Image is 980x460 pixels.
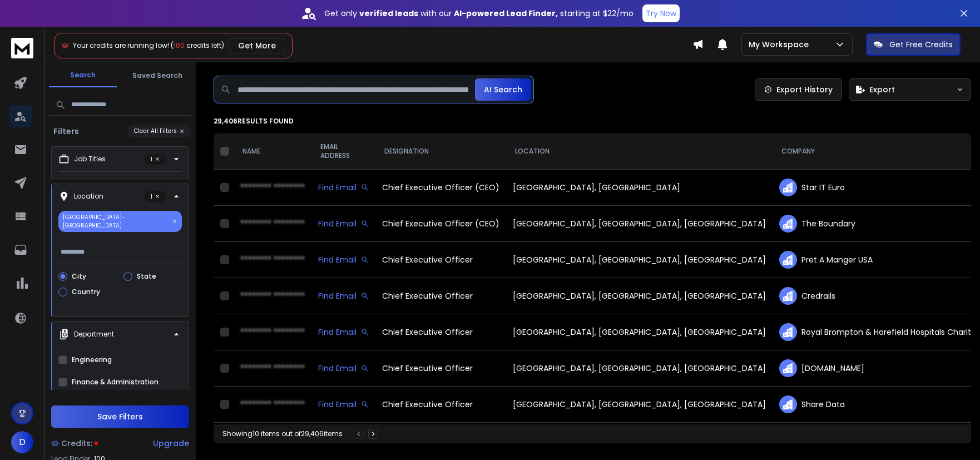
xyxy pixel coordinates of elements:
[72,272,86,281] label: City
[74,192,103,201] p: Location
[127,125,191,137] button: Clear All Filters
[58,211,182,232] p: [GEOGRAPHIC_DATA]-[GEOGRAPHIC_DATA]
[51,405,189,428] button: Save Filters
[779,215,976,233] div: The Boundary
[646,8,676,19] p: Try Now
[11,431,33,453] button: D
[74,155,106,164] p: Job Titles
[318,327,369,338] div: Find Email
[174,41,185,50] span: 100
[375,314,506,350] td: Chief Executive Officer
[318,182,369,193] div: Find Email
[779,359,976,377] div: [DOMAIN_NAME]
[171,41,224,50] span: ( credits left)
[749,39,813,50] p: My Workspace
[222,429,343,438] div: Showing 10 items out of 29,406 items
[318,399,369,410] div: Find Email
[779,323,976,341] div: Royal Brompton & Harefield Hospitals Charity
[375,242,506,278] td: Chief Executive Officer
[506,133,773,170] th: LOCATION
[779,287,976,305] div: Credrails
[375,170,506,206] td: Chief Executive Officer (CEO)
[779,395,976,413] div: Share Data
[144,154,166,165] p: 1
[375,423,506,459] td: Chief Executive Officer
[506,242,773,278] td: [GEOGRAPHIC_DATA], [GEOGRAPHIC_DATA], [GEOGRAPHIC_DATA]
[375,387,506,423] td: Chief Executive Officer
[49,126,83,137] h3: Filters
[49,64,117,87] button: Search
[318,254,369,265] div: Find Email
[375,350,506,387] td: Chief Executive Officer
[74,330,114,339] p: Department
[642,4,680,22] button: Try Now
[214,117,971,126] p: 29,406 results found
[61,438,92,449] span: Credits:
[72,378,159,387] label: Finance & Administration
[73,41,169,50] span: Your credits are running low!
[234,133,311,170] th: NAME
[506,314,773,350] td: [GEOGRAPHIC_DATA], [GEOGRAPHIC_DATA], [GEOGRAPHIC_DATA]
[755,78,842,101] a: Export History
[506,387,773,423] td: [GEOGRAPHIC_DATA], [GEOGRAPHIC_DATA], [GEOGRAPHIC_DATA]
[506,350,773,387] td: [GEOGRAPHIC_DATA], [GEOGRAPHIC_DATA], [GEOGRAPHIC_DATA]
[324,8,633,19] p: Get only with our starting at $22/mo
[375,278,506,314] td: Chief Executive Officer
[318,218,369,229] div: Find Email
[779,251,976,269] div: Pret A Manger USA
[137,272,156,281] label: State
[375,133,506,170] th: DESIGNATION
[318,363,369,374] div: Find Email
[866,33,961,56] button: Get Free Credits
[506,278,773,314] td: [GEOGRAPHIC_DATA], [GEOGRAPHIC_DATA], [GEOGRAPHIC_DATA]
[475,78,531,101] button: AI Search
[153,438,189,449] div: Upgrade
[144,191,166,202] p: 1
[869,84,895,95] span: Export
[229,38,285,53] button: Get More
[939,422,966,448] iframe: Intercom live chat
[318,290,369,301] div: Find Email
[11,38,33,58] img: logo
[506,206,773,242] td: [GEOGRAPHIC_DATA], [GEOGRAPHIC_DATA], [GEOGRAPHIC_DATA]
[72,355,112,364] label: Engineering
[454,8,558,19] strong: AI-powered Lead Finder,
[123,65,191,87] button: Saved Search
[889,39,953,50] p: Get Free Credits
[72,288,100,296] label: Country
[506,170,773,206] td: [GEOGRAPHIC_DATA], [GEOGRAPHIC_DATA]
[359,8,418,19] strong: verified leads
[311,133,375,170] th: EMAIL ADDRESS
[779,179,976,196] div: Star IT Euro
[51,432,189,454] a: Credits:Upgrade
[375,206,506,242] td: Chief Executive Officer (CEO)
[506,423,773,459] td: [GEOGRAPHIC_DATA], [GEOGRAPHIC_DATA], [GEOGRAPHIC_DATA]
